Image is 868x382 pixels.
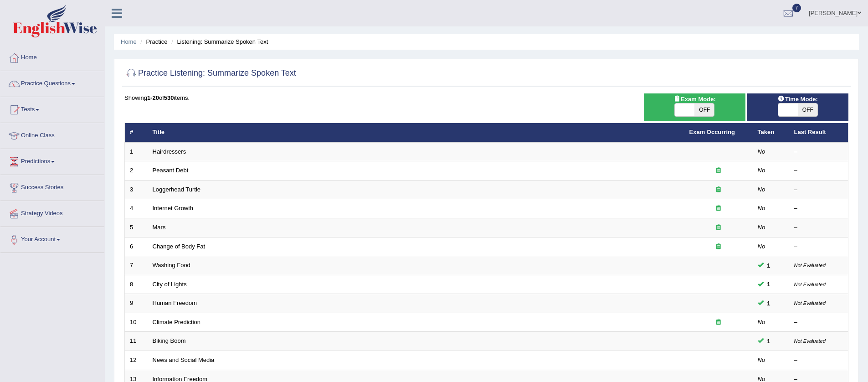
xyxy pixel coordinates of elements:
[753,123,789,142] th: Taken
[153,262,190,268] a: Washing Food
[694,103,714,116] span: OFF
[794,338,826,344] small: Not Evaluated
[125,275,148,294] td: 8
[758,243,765,250] em: No
[794,223,843,232] div: –
[153,319,201,325] a: Climate Prediction
[764,261,774,270] span: You can still take this question
[794,263,826,268] small: Not Evaluated
[764,336,774,346] span: You can still take this question
[689,204,748,213] div: Exam occurring question
[758,148,765,155] em: No
[169,37,268,46] li: Listening: Summarize Spoken Text
[670,94,719,104] span: Exam Mode:
[794,356,843,365] div: –
[794,186,843,194] div: –
[124,93,848,102] div: Showing of items.
[153,299,197,306] a: Human Freedom
[125,161,148,181] td: 2
[153,356,215,363] a: News and Social Media
[689,166,748,175] div: Exam occurring question
[153,186,201,193] a: Loggerhead Turtle
[794,243,843,251] div: –
[138,37,167,46] li: Practice
[0,45,104,68] a: Home
[125,313,148,332] td: 10
[121,38,137,45] a: Home
[153,167,189,174] a: Peasant Debt
[153,148,186,155] a: Hairdressers
[794,318,843,327] div: –
[125,180,148,199] td: 3
[125,351,148,370] td: 12
[792,4,801,12] span: 7
[125,142,148,161] td: 1
[758,319,765,325] em: No
[0,201,104,224] a: Strategy Videos
[0,149,104,172] a: Predictions
[125,237,148,256] td: 6
[794,300,826,306] small: Not Evaluated
[689,186,748,194] div: Exam occurring question
[794,204,843,213] div: –
[0,175,104,198] a: Success Stories
[125,294,148,313] td: 9
[153,337,186,344] a: Biking Boom
[689,243,748,251] div: Exam occurring question
[125,256,148,275] td: 7
[689,223,748,232] div: Exam occurring question
[764,279,774,289] span: You can still take this question
[147,94,159,101] b: 1-20
[764,299,774,308] span: You can still take this question
[124,67,296,80] h2: Practice Listening: Summarize Spoken Text
[758,186,765,193] em: No
[774,94,822,104] span: Time Mode:
[125,218,148,237] td: 5
[798,103,817,116] span: OFF
[0,123,104,146] a: Online Class
[0,97,104,120] a: Tests
[789,123,848,142] th: Last Result
[758,205,765,212] em: No
[148,123,684,142] th: Title
[794,148,843,156] div: –
[644,93,745,121] div: Show exams occurring in exams
[0,71,104,94] a: Practice Questions
[758,224,765,231] em: No
[0,227,104,250] a: Your Account
[758,167,765,174] em: No
[125,123,148,142] th: #
[164,94,174,101] b: 530
[794,166,843,175] div: –
[689,318,748,327] div: Exam occurring question
[153,243,205,250] a: Change of Body Fat
[794,282,826,287] small: Not Evaluated
[153,224,166,231] a: Mars
[758,356,765,363] em: No
[153,205,194,212] a: Internet Growth
[153,281,187,288] a: City of Lights
[125,332,148,351] td: 11
[689,129,735,135] a: Exam Occurring
[125,199,148,218] td: 4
